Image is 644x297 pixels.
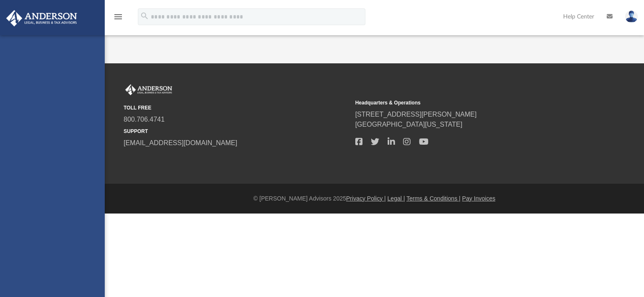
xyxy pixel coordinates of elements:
a: [EMAIL_ADDRESS][DOMAIN_NAME] [124,139,237,146]
small: Headquarters & Operations [355,99,581,107]
a: [GEOGRAPHIC_DATA][US_STATE] [355,121,463,128]
img: Anderson Advisors Platinum Portal [124,84,174,95]
i: search [140,11,149,21]
small: SUPPORT [124,128,349,135]
a: menu [113,16,123,22]
div: © [PERSON_NAME] Advisors 2025 [105,194,644,203]
img: User Pic [625,10,638,23]
a: Legal | [388,195,405,202]
a: Terms & Conditions | [406,195,460,202]
a: 800.706.4741 [124,116,165,123]
img: Anderson Advisors Platinum Portal [4,10,80,26]
a: Privacy Policy | [346,195,386,202]
i: menu [113,12,123,22]
small: TOLL FREE [124,104,349,112]
a: Pay Invoices [462,195,495,202]
a: [STREET_ADDRESS][PERSON_NAME] [355,111,477,118]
